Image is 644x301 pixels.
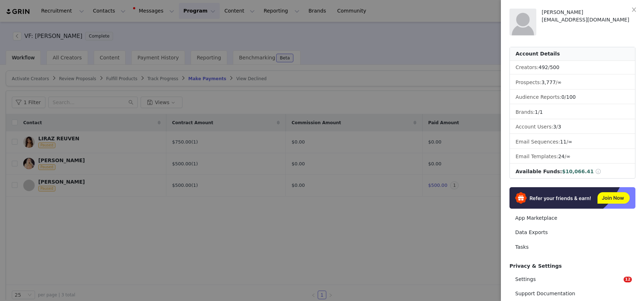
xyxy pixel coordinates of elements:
[509,187,635,209] img: Refer & Earn
[550,64,560,70] span: 500
[561,94,565,100] span: 0
[509,9,536,35] img: placeholder-profile.jpg
[509,241,635,254] a: Tasks
[510,91,635,104] li: Audience Reports: /
[540,109,543,115] span: 1
[542,16,635,24] div: [EMAIL_ADDRESS][DOMAIN_NAME]
[535,109,538,115] span: 1
[558,154,570,159] span: /
[568,139,572,145] span: ∞
[510,135,635,149] li: Email Sequences:
[542,9,635,16] div: [PERSON_NAME]
[560,139,566,145] span: 11
[624,277,632,282] span: 12
[516,169,562,174] span: Available Funds:
[558,124,561,130] span: 3
[509,287,635,300] a: Support Documentation
[541,79,561,85] span: /
[541,79,556,85] span: 3,777
[510,120,635,134] li: Account Users:
[509,263,562,269] span: Privacy & Settings
[553,124,561,130] span: /
[510,61,635,74] li: Creators:
[538,64,548,70] span: 492
[560,139,572,145] span: /
[609,277,626,294] iframe: Intercom live chat
[631,7,637,13] i: icon: close
[553,124,556,130] span: 3
[566,94,576,100] span: 100
[509,226,635,239] a: Data Exports
[510,106,635,119] li: Brands:
[558,154,565,159] span: 24
[510,150,635,164] li: Email Templates:
[557,79,562,85] span: ∞
[562,169,594,174] span: $10,066.41
[510,47,635,61] div: Account Details
[538,64,559,70] span: /
[510,76,635,89] li: Prospects:
[535,109,543,115] span: /
[509,273,635,286] a: Settings
[509,212,635,225] a: App Marketplace
[566,154,571,159] span: ∞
